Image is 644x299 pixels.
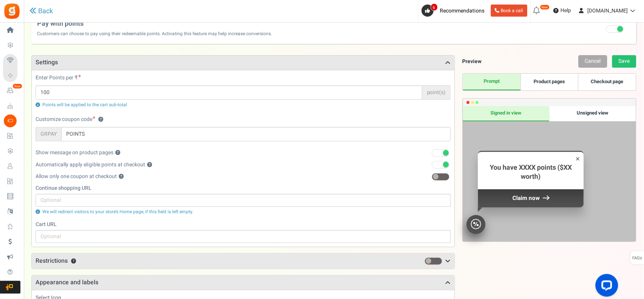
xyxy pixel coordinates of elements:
a: Book a call [491,5,528,17]
div: Preview only [463,106,636,242]
a: Save [612,55,636,68]
div: Claim now [478,189,584,207]
img: badge.svg [471,219,481,229]
a: Help [551,5,574,17]
div: Unsigned view [549,106,636,121]
input: POINTS [61,127,451,141]
span: Help [559,7,571,14]
label: 1 [429,149,451,157]
span: You have XXXX points ($XX worth) [490,163,572,182]
em: New [540,5,550,10]
span: Recommendations [440,7,485,15]
span: FAQs [632,251,642,265]
span: We will redirect visitors to your store’s Home page, if this field is left empty. [42,208,194,215]
a: Prompt [463,74,521,90]
span: GRPAY [36,127,61,141]
label: Show message on product pages [36,149,120,156]
h5: Preview [462,59,482,64]
span: Restrictions [36,256,68,265]
label: Automatically apply eligible points at checkout [36,161,152,169]
span: Customers can choose to pay using their redeemable points. Activating this feature may help incre... [37,28,272,36]
button: ? [71,259,76,264]
span: Pay with points [37,19,272,28]
button: Customize coupon code [98,117,103,122]
label: Enter Points per ₹ [36,74,81,82]
label: Allow only one coupon at checkout [36,173,124,180]
button: Allow only one coupon at checkout [119,174,124,179]
h3: Appearance and labels [32,276,455,290]
a: 6 Recommendations [422,5,488,17]
em: New [12,84,22,89]
label: Customize coupon code [36,116,103,123]
h3: Settings [32,56,455,70]
div: Signed in view [463,106,549,121]
img: Gratisfaction [3,3,20,20]
label: Continue shopping URL [36,184,451,192]
a: Product pages [521,74,579,90]
div: × [576,154,580,164]
a: Back [29,7,53,15]
span: point(s) [422,85,451,100]
input: Optional [36,230,451,243]
button: Show message on product pages [115,150,120,155]
input: Optional [36,194,451,207]
input: Required [36,85,422,100]
button: Automatically apply eligible points at checkout [147,163,152,167]
span: [DOMAIN_NAME] [588,7,628,15]
span: 6 [431,3,438,11]
span: Claim now [513,194,540,202]
a: Checkout page [578,74,636,90]
a: Cancel [579,55,607,68]
span: Points will be applied to the cart sub-total [42,101,127,108]
a: New [3,84,20,97]
label: Cart URL [36,221,451,228]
